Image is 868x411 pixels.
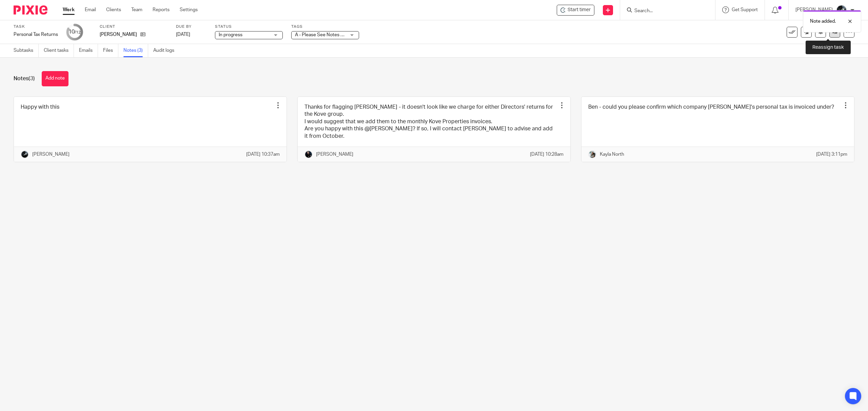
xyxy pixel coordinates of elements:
[14,5,47,15] img: Pixie
[85,6,96,13] a: Email
[176,24,206,29] label: Due by
[14,24,58,29] label: Task
[180,6,198,13] a: Settings
[68,28,81,36] div: 10
[810,18,836,25] p: Note added.
[106,6,121,13] a: Clients
[153,6,170,13] a: Reports
[28,76,35,81] span: (3)
[14,75,35,82] h1: Notes
[79,44,98,57] a: Emails
[153,44,179,57] a: Audit logs
[530,151,564,158] p: [DATE] 10:28am
[44,44,74,57] a: Client tasks
[131,6,142,13] a: Team
[600,151,624,158] p: Kayla North
[123,44,148,57] a: Notes (3)
[14,31,58,38] div: Personal Tax Returns
[816,151,847,158] p: [DATE] 3:11pm
[219,33,242,37] span: In progress
[291,24,359,29] label: Tags
[295,33,347,37] span: A - Please See Notes + 1
[246,151,280,158] p: [DATE] 10:37am
[588,150,596,158] img: Profile%20Photo.png
[316,151,353,158] p: [PERSON_NAME]
[42,71,68,86] button: Add note
[21,150,29,158] img: 1000002122.jpg
[103,44,118,57] a: Files
[304,150,313,158] img: Headshots%20accounting4everything_Poppy%20Jakes%20Photography-2203.jpg
[100,31,137,38] p: [PERSON_NAME]
[100,24,167,29] label: Client
[176,32,190,37] span: [DATE]
[836,5,847,16] img: 1000002122.jpg
[14,44,39,57] a: Subtasks
[63,6,75,13] a: Work
[32,151,70,158] p: [PERSON_NAME]
[215,24,283,29] label: Status
[75,30,81,34] small: /12
[557,5,594,16] div: Daniel Duffield - Personal Tax Returns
